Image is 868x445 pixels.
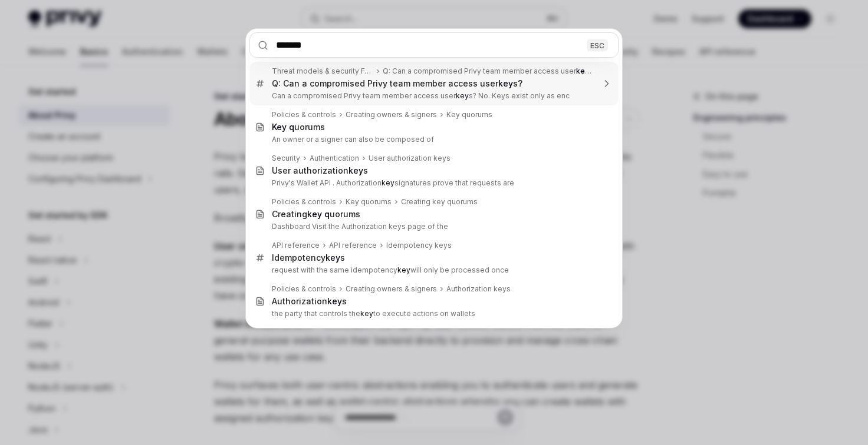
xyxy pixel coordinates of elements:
b: key [327,296,342,306]
p: Can a compromised Privy team member access user s? No. Keys exist only as enc [272,91,594,101]
div: Creating key quorums [401,197,478,207]
div: Authentication [310,154,359,163]
b: key q [307,209,330,219]
div: Key quorums [346,197,392,207]
div: Creating owners & signers [346,284,437,294]
div: uorums [272,122,325,132]
p: the party that controls the to execute actions on wallets [272,309,594,318]
b: key [456,91,469,100]
div: Threat models & security FAQ [272,67,373,76]
div: User authorization keys [369,154,451,163]
div: Key quorums [446,110,492,119]
b: key [498,78,513,88]
p: Dashboard Visit the Authorization keys page of the [272,222,594,231]
p: An owner or a signer can also be composed of [272,135,594,144]
b: key [325,253,340,263]
p: request with the same idempotency will only be processed once [272,265,594,275]
div: API reference [272,241,320,250]
div: Creating uorums [272,209,360,220]
div: Policies & controls [272,284,336,294]
p: Privy's Wallet API . Authorization signatures prove that requests are [272,178,594,188]
div: Security [272,154,300,163]
div: API reference [329,241,377,250]
b: key [382,178,394,187]
div: Policies & controls [272,197,336,207]
b: key [360,309,373,318]
div: Q: Can a compromised Privy team member access user s? [383,67,594,76]
div: User authorization s [272,165,368,176]
div: Policies & controls [272,110,336,119]
b: key [576,67,591,75]
div: Creating owners & signers [346,110,437,119]
b: key [397,265,410,274]
div: Idempotency keys [386,241,452,250]
b: key [348,165,363,175]
div: Authorization s [272,296,347,307]
div: ESC [587,39,608,51]
div: Idempotency s [272,253,345,263]
div: Q: Can a compromised Privy team member access user s? [272,78,522,89]
div: Authorization keys [446,284,511,294]
b: Key q [272,122,294,132]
